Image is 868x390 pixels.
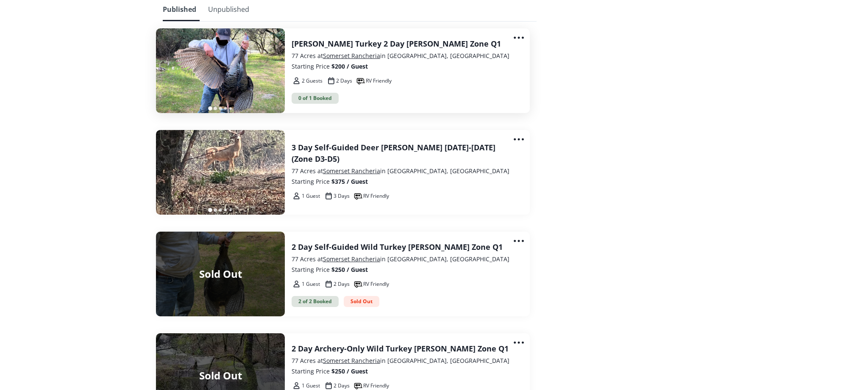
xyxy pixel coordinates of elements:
button: Go to step 2 [213,106,218,111]
span: 2 Days [334,382,350,389]
a: 2 Day Self-Guided Wild Turkey [PERSON_NAME] Zone Q177 Acres atSomerset Rancheriain [GEOGRAPHIC_DA... [285,238,530,310]
button: Go to step 3 [218,106,223,111]
button: Go to step 4 [223,106,228,111]
a: Somerset Rancheria [323,52,380,60]
div: 2 Day Self-Guided Wild Turkey [PERSON_NAME] Zone Q1 [292,241,516,253]
button: Go to step 3 [218,207,223,213]
div: 77 Acres at in [GEOGRAPHIC_DATA], [GEOGRAPHIC_DATA] [292,51,516,60]
b: $200 / Guest [331,62,368,70]
span: RV Friendly [366,77,392,84]
button: Go to step 1 [208,106,213,111]
a: Somerset Rancheria [323,167,380,175]
div: 77 Acres at in [GEOGRAPHIC_DATA], [GEOGRAPHIC_DATA] [292,356,516,365]
a: [PERSON_NAME] Turkey 2 Day [PERSON_NAME] Zone Q177 Acres atSomerset Rancheriain [GEOGRAPHIC_DATA]... [285,35,530,107]
div: [PERSON_NAME] Turkey 2 Day [PERSON_NAME] Zone Q1 [292,38,516,50]
span: 3 Days [334,192,350,199]
span: 0 of 1 Booked [298,94,332,102]
span: Starting Price [292,367,330,375]
a: 3 Day Self-Guided Deer [PERSON_NAME] [DATE]-[DATE] (Zone D3-D5)77 Acres atSomerset Rancheriain [G... [285,138,530,206]
span: Unpublished [208,4,249,14]
span: RV Friendly [363,382,389,389]
span: Sold Out [351,298,373,305]
a: Junior Wild Turkey 2 Day Hunt Zone Q1Go to step 1Go to step 2Go to step 3Go to step 4Go to step 5... [156,28,285,114]
button: Go to step 1 [208,207,213,213]
span: Published [163,4,196,14]
button: Go to step 5 [228,106,233,111]
button: Unpublished [200,4,258,14]
span: 2 Guests [302,77,323,84]
button: Go to step 2 [213,207,218,213]
div: 77 Acres at in [GEOGRAPHIC_DATA], [GEOGRAPHIC_DATA] [292,166,516,175]
a: 3 Day Self-Guided Deer Hunt Aug-Oct 2025 (Zone D3-D5)Go to step 1Go to step 2Go to step 3Go to st... [156,130,285,216]
button: Published [163,4,200,14]
div: 3 Day Self-Guided Deer [PERSON_NAME] [DATE]-[DATE] (Zone D3-D5) [292,142,516,165]
div: 2 Day Archery-Only Wild Turkey [PERSON_NAME] Zone Q1 [292,343,516,354]
a: Somerset Rancheria [323,357,380,365]
b: Sold Out [199,368,242,383]
span: 2 of 2 Booked [298,298,332,305]
span: 1 Guest [302,280,320,288]
img: 3 Day Self-Guided Deer Hunt Aug-Oct 2025 (Zone D3-D5) [156,130,285,216]
span: Starting Price [292,62,330,70]
b: $250 / Guest [331,367,368,375]
a: 2 Day Self-Guided Wild Turkey Hunt Zone Q1Sold Out [156,232,285,318]
button: Go to step 5 [228,207,233,213]
span: 1 Guest [302,382,320,389]
b: $375 / Guest [331,177,368,185]
span: Starting Price [292,266,330,274]
button: Go to step 4 [223,207,228,213]
span: 1 Guest [302,192,320,199]
span: 2 Days [334,280,350,288]
span: RV Friendly [363,192,389,199]
span: Starting Price [292,177,330,185]
b: $250 / Guest [331,266,368,274]
a: Somerset Rancheria [323,255,380,263]
div: 77 Acres at in [GEOGRAPHIC_DATA], [GEOGRAPHIC_DATA] [292,254,516,263]
span: RV Friendly [363,280,389,288]
span: 2 Days [336,77,352,84]
b: Sold Out [199,266,242,282]
img: Junior Wild Turkey 2 Day Hunt Zone Q1 [156,28,285,114]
